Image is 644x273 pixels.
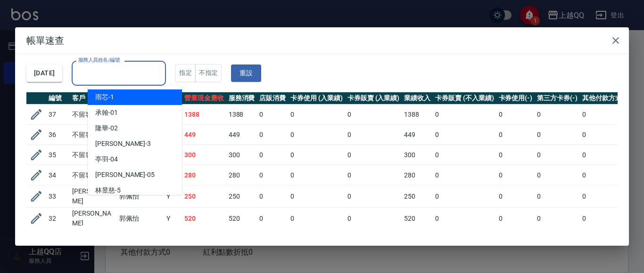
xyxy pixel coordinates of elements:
[95,185,121,195] span: 林昱慈 -5
[231,64,261,82] button: 重設
[535,92,580,104] th: 第三方卡券(-)
[496,125,535,145] td: 0
[195,64,222,82] button: 不指定
[535,145,580,165] td: 0
[46,208,70,230] td: 32
[46,125,70,145] td: 36
[580,145,632,165] td: 0
[288,165,345,185] td: 0
[402,104,433,125] td: 1388
[226,208,257,230] td: 520
[580,185,632,208] td: 0
[580,104,632,125] td: 0
[226,165,257,185] td: 280
[433,165,496,185] td: 0
[70,125,117,145] td: 不留客資
[95,123,118,133] span: 隆華 -02
[580,125,632,145] td: 0
[226,185,257,208] td: 250
[433,185,496,208] td: 0
[580,208,632,230] td: 0
[496,145,535,165] td: 0
[433,92,496,104] th: 卡券販賣 (不入業績)
[496,165,535,185] td: 0
[402,185,433,208] td: 250
[182,185,226,208] td: 250
[580,92,632,104] th: 其他付款方式(-)
[288,92,345,104] th: 卡券使用 (入業績)
[95,139,151,149] span: [PERSON_NAME] -3
[46,185,70,208] td: 33
[496,185,535,208] td: 0
[226,145,257,165] td: 300
[70,145,117,165] td: 不留客資
[70,185,117,208] td: [PERSON_NAME]
[182,92,226,104] th: 營業現金應收
[433,125,496,145] td: 0
[164,185,182,208] td: Y
[78,56,120,64] label: 服務人員姓名/編號
[535,165,580,185] td: 0
[345,165,402,185] td: 0
[345,185,402,208] td: 0
[402,208,433,230] td: 520
[257,145,288,165] td: 0
[496,104,535,125] td: 0
[182,104,226,125] td: 1388
[95,108,118,118] span: 承翰 -01
[182,208,226,230] td: 520
[288,145,345,165] td: 0
[345,92,402,104] th: 卡券販賣 (入業績)
[496,208,535,230] td: 0
[402,145,433,165] td: 300
[496,92,535,104] th: 卡券使用(-)
[46,165,70,185] td: 34
[95,92,114,102] span: 雨芯 -1
[70,208,117,230] td: [PERSON_NAME]
[226,125,257,145] td: 449
[402,165,433,185] td: 280
[257,92,288,104] th: 店販消費
[117,208,164,230] td: 郭佩怡
[433,208,496,230] td: 0
[257,125,288,145] td: 0
[580,165,632,185] td: 0
[46,104,70,125] td: 37
[164,208,182,230] td: Y
[117,185,164,208] td: 郭佩怡
[535,185,580,208] td: 0
[257,208,288,230] td: 0
[402,125,433,145] td: 449
[70,92,117,104] th: 客戶
[345,125,402,145] td: 0
[46,145,70,165] td: 35
[288,104,345,125] td: 0
[345,208,402,230] td: 0
[182,165,226,185] td: 280
[288,208,345,230] td: 0
[402,92,433,104] th: 業績收入
[182,125,226,145] td: 449
[257,104,288,125] td: 0
[257,165,288,185] td: 0
[95,170,155,180] span: [PERSON_NAME] -05
[433,145,496,165] td: 0
[288,125,345,145] td: 0
[535,104,580,125] td: 0
[46,92,70,104] th: 編號
[535,208,580,230] td: 0
[26,64,62,82] button: [DATE]
[433,104,496,125] td: 0
[535,125,580,145] td: 0
[70,165,117,185] td: 不留客資
[226,104,257,125] td: 1388
[226,92,257,104] th: 服務消費
[345,104,402,125] td: 0
[288,185,345,208] td: 0
[95,154,118,164] span: 亭羽 -04
[175,64,196,82] button: 指定
[182,145,226,165] td: 300
[70,104,117,125] td: 不留客資
[257,185,288,208] td: 0
[345,145,402,165] td: 0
